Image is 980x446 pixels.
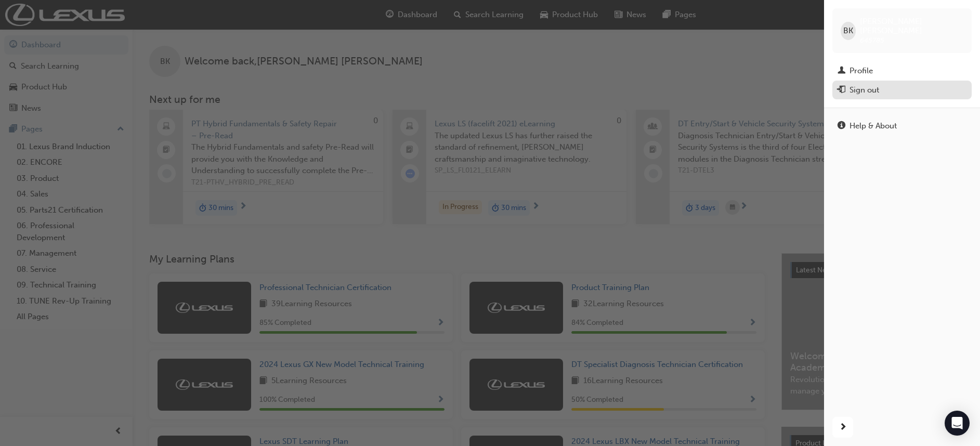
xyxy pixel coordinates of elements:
[839,421,847,434] span: next-icon
[843,25,853,37] span: BK
[850,84,879,96] div: Sign out
[838,67,845,76] span: man-icon
[860,17,963,35] span: [PERSON_NAME] [PERSON_NAME]
[838,122,845,131] span: info-icon
[838,86,845,95] span: exit-icon
[832,61,972,81] a: Profile
[945,411,970,436] div: Open Intercom Messenger
[860,36,884,45] span: 645785
[832,81,972,100] button: Sign out
[832,116,972,136] a: Help & About
[850,65,873,77] div: Profile
[850,120,897,132] div: Help & About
